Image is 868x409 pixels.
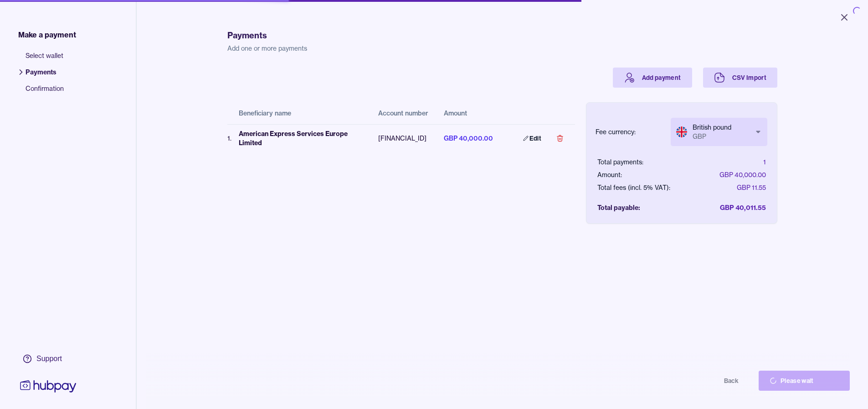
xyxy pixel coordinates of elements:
span: Payments [26,68,64,84]
div: GBP 11.55 [737,183,766,192]
p: Add one or more payments [227,44,777,53]
td: GBP 40,000.00 [437,124,505,152]
div: Total fees (incl. 5% VAT): [597,183,670,192]
h1: Payments [227,29,777,42]
td: 1 . [227,124,231,152]
div: Total payments: [597,157,643,167]
div: 1 [763,157,766,167]
a: Add payment [613,68,692,88]
a: Support [18,349,78,368]
div: Support [36,354,62,364]
td: [FINANCIAL_ID] [371,124,437,152]
td: American Express Services Europe Limited [231,124,371,152]
a: CSV Import [703,68,778,88]
button: Close [828,7,861,27]
th: Account number [371,102,437,124]
div: Fee currency: [596,127,636,136]
th: Beneficiary name [231,102,371,124]
a: Edit [512,128,552,148]
span: Make a payment [18,29,76,40]
div: Amount: [597,170,622,179]
span: Select wallet [26,51,64,68]
div: Total payable: [597,203,640,212]
span: Confirmation [26,84,64,100]
div: GBP 40,000.00 [719,170,766,179]
th: Amount [437,102,505,124]
div: GBP 40,011.55 [720,203,766,212]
